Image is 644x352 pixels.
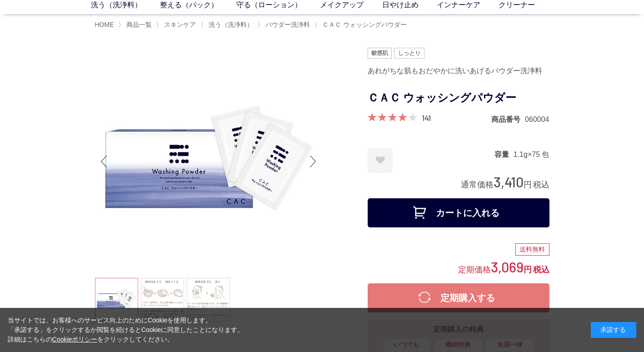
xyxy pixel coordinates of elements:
[533,180,549,189] span: 税込
[209,21,253,28] span: 洗う（洗浄料）
[394,48,424,59] img: しっとり
[314,20,409,29] li: 〉
[494,173,524,190] span: 3,410
[125,21,152,28] a: 商品一覧
[322,21,407,28] span: ＣＡＣ ウォッシングパウダー
[126,21,152,28] span: 商品一覧
[515,243,549,256] div: 送料無料
[491,258,524,275] span: 3,069
[524,180,532,189] span: 円
[95,48,322,275] img: ＣＡＣ ウォッシングパウダー
[118,20,154,29] li: 〉
[304,143,322,180] div: Next slide
[368,283,549,312] button: 定期購入する
[533,265,549,274] span: 税込
[156,20,198,29] li: 〉
[368,198,549,227] button: カートに入れる
[207,21,253,28] a: 洗う（洗浄料）
[320,21,407,28] a: ＣＡＣ ウォッシングパウダー
[461,180,494,189] span: 通常価格
[368,148,393,173] a: お気に入りに登録する
[8,316,244,344] div: 当サイトでは、お客様へのサービス向上のためにCookieを使用します。 「承諾する」をクリックするか閲覧を続けるとCookieに同意したことになります。 詳細はこちらの をクリックしてください。
[257,20,312,29] li: 〉
[95,21,114,28] a: HOME
[265,21,310,28] span: パウダー洗浄料
[525,115,549,124] dd: 060004
[264,21,310,28] a: パウダー洗浄料
[368,48,392,59] img: 敏感肌
[200,20,255,29] li: 〉
[162,21,196,28] a: スキンケア
[422,113,431,123] a: 141
[164,21,196,28] span: スキンケア
[368,63,549,79] div: あれがちな肌もおだやかに洗いあげるパウダー洗浄料
[591,322,636,338] div: 承諾する
[514,150,549,159] dd: 1.1g×75 包
[524,265,532,274] span: 円
[368,88,549,108] h1: ＣＡＣ ウォッシングパウダー
[52,336,98,343] a: Cookieポリシー
[494,150,514,159] dt: 容量
[491,115,525,124] dt: 商品番号
[458,264,491,274] span: 定期価格
[95,143,113,180] div: Previous slide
